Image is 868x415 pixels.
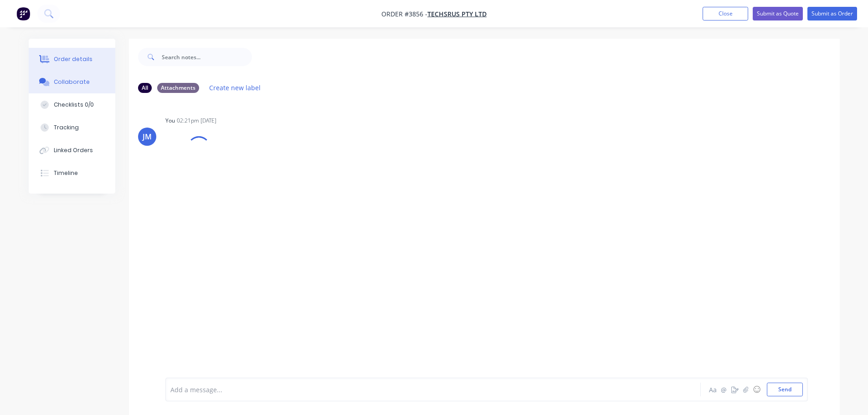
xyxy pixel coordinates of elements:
[16,7,30,20] img: Factory
[54,55,92,63] div: Order details
[205,82,266,94] button: Create new label
[29,116,115,139] button: Tracking
[703,7,748,20] button: Close
[753,7,803,20] button: Submit as Quote
[54,101,94,109] div: Checklists 0/0
[54,146,93,154] div: Linked Orders
[165,117,175,125] div: You
[767,383,803,396] button: Send
[54,169,78,177] div: Timeline
[381,10,427,18] span: Order #3856 -
[29,162,115,184] button: Timeline
[177,117,216,125] div: 02:21pm [DATE]
[807,7,857,20] button: Submit as Order
[708,384,719,395] button: Aa
[162,48,252,66] input: Search notes...
[29,93,115,116] button: Checklists 0/0
[29,71,115,93] button: Collaborate
[143,131,152,142] div: JM
[54,123,79,132] div: Tracking
[719,384,729,395] button: @
[157,83,199,93] div: Attachments
[29,48,115,71] button: Order details
[29,139,115,162] button: Linked Orders
[427,10,487,18] a: TechsRus Pty Ltd
[138,83,152,93] div: All
[54,78,90,86] div: Collaborate
[751,384,762,395] button: ☺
